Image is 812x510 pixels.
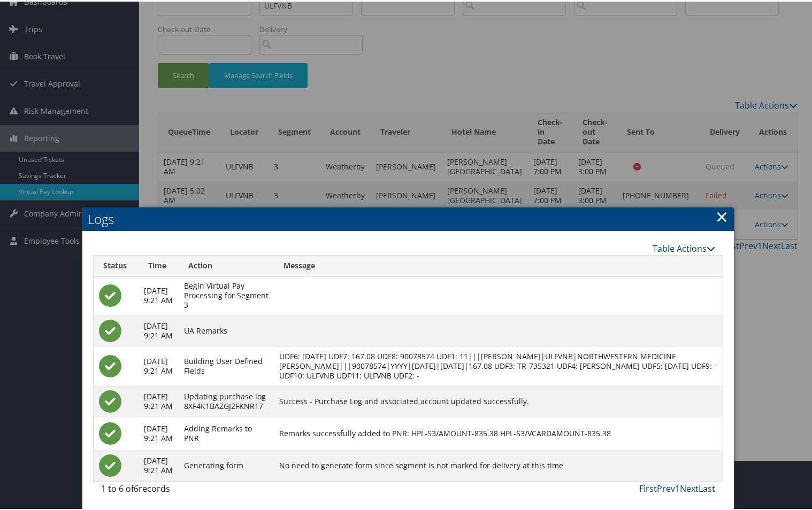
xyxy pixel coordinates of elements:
td: UA Remarks [179,313,274,345]
a: Last [699,481,715,493]
a: Prev [657,481,675,493]
td: Generating form [179,448,274,480]
td: [DATE] 9:21 AM [139,416,178,448]
td: [DATE] 9:21 AM [139,384,178,416]
td: Updating purchase log 8XF4K1BAZGJ2FKNR17 [179,384,274,416]
a: First [639,481,657,493]
td: [DATE] 9:21 AM [139,345,178,384]
td: [DATE] 9:21 AM [139,448,178,480]
td: Building User Defined Fields [179,345,274,384]
span: 6 [134,481,139,493]
td: No need to generate form since segment is not marked for delivery at this time [274,448,723,480]
a: Close [716,204,728,226]
td: [DATE] 9:21 AM [139,313,178,345]
th: Status: activate to sort column ascending [94,254,139,275]
a: 1 [675,481,680,493]
th: Action: activate to sort column ascending [179,254,274,275]
h2: Logs [82,206,734,229]
th: Time: activate to sort column ascending [139,254,178,275]
th: Message: activate to sort column ascending [274,254,723,275]
td: [DATE] 9:21 AM [139,275,178,313]
td: Adding Remarks to PNR [179,416,274,448]
td: UDF6: [DATE] UDF7: 167.08 UDF8: 90078574 UDF1: 11|||[PERSON_NAME]|ULFVNB|NORTHWESTERN MEDICINE [P... [274,345,723,384]
div: 1 to 6 of records [101,481,243,499]
td: Success - Purchase Log and associated account updated successfully. [274,384,723,416]
a: Table Actions [653,241,715,253]
td: Remarks successfully added to PNR: HPL-S3/AMOUNT-835.38 HPL-S3/VCARDAMOUNT-835.38 [274,416,723,448]
td: Begin Virtual Pay Processing for Segment 3 [179,275,274,313]
a: Next [680,481,699,493]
